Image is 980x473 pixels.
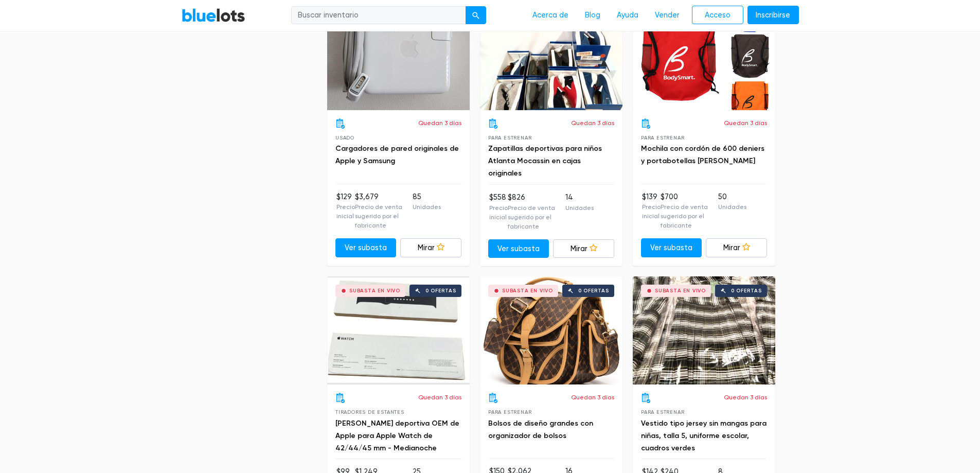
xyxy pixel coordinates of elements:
font: $700 [661,192,678,201]
a: Vestido tipo jersey sin mangas para niñas, talla 5, uniforme escolar, cuadros verdes [641,419,767,452]
font: Ver subasta [345,243,387,252]
font: Blog [585,11,600,20]
a: Blog [577,6,609,25]
font: Quedan 3 días [418,394,461,401]
a: Inscribirse [747,6,799,25]
font: Subasta en vivo [349,288,400,294]
font: Unidades [565,204,594,212]
font: Precio de venta sugerido por el fabricante [508,204,555,230]
a: Mirar [706,238,767,257]
font: Subasta en vivo [655,288,706,294]
font: Mirar [418,243,435,252]
font: Mirar [571,244,587,253]
a: Mochila con cordón de 600 deniers y portabotellas [PERSON_NAME] [641,144,764,165]
font: 14 [565,193,573,202]
font: 0 ofertas [425,288,456,294]
a: Ver subasta [335,238,397,257]
font: 0 ofertas [731,288,762,294]
font: $3,679 [355,192,379,201]
a: Mirar [553,239,614,258]
font: Para estrenar [641,409,684,415]
font: Precio de venta sugerido por el fabricante [355,203,402,229]
font: Precio inicial [489,204,508,221]
a: Acceso [692,6,743,25]
font: Acceso [705,11,730,20]
font: Para estrenar [488,409,531,415]
a: Ver subasta [488,239,549,258]
a: Subasta en vivo 0 ofertas [327,2,470,110]
font: Vender [655,11,680,20]
font: Para estrenar [641,135,684,141]
font: Tiradores de estantes [335,409,404,415]
font: Quedan 3 días [571,119,614,127]
a: Ayuda [609,6,647,25]
font: Acerca de [532,11,568,20]
font: 85 [413,192,421,201]
a: Ver subasta [641,238,702,257]
a: Subasta en vivo 0 ofertas [480,276,622,384]
a: Vender [647,6,688,25]
font: $129 [336,192,352,201]
font: Ayuda [617,11,638,20]
font: 0 ofertas [578,288,609,294]
a: [PERSON_NAME] deportiva OEM de Apple para Apple Watch de 42/44/45 mm - Medianoche [335,419,459,452]
a: Mirar [400,238,461,257]
font: $558 [489,193,506,202]
input: Buscar inventario [291,6,466,25]
font: Precio inicial [336,203,355,220]
font: Quedan 3 días [418,119,461,127]
a: Subasta en vivo 0 ofertas [480,2,622,110]
a: Subasta en vivo 0 ofertas [633,2,775,110]
a: Subasta en vivo 0 ofertas [633,276,775,384]
font: Unidades [413,203,441,211]
a: Subasta en vivo 0 ofertas [327,276,470,384]
font: Quedan 3 días [571,394,614,401]
font: Quedan 3 días [724,394,767,401]
font: $139 [642,192,657,201]
font: Usado [335,135,354,141]
font: Quedan 3 días [724,119,767,127]
font: Ver subasta [650,243,692,252]
a: Zapatillas deportivas para niños Atlanta Mocassin en cajas originales [488,144,602,178]
font: 50 [718,192,727,201]
font: Ver subasta [497,244,540,253]
font: Para estrenar [488,135,531,141]
a: Cargadores de pared originales de Apple y Samsung [335,144,459,165]
font: Subasta en vivo [502,288,553,294]
font: Precio de venta sugerido por el fabricante [661,203,708,229]
font: $826 [508,193,525,202]
font: Mirar [723,243,740,252]
a: Acerca de [524,6,577,25]
font: Precio inicial [642,203,661,220]
font: Unidades [718,203,746,211]
a: Bolsos de diseño grandes con organizador de bolsos [488,419,593,440]
font: Inscribirse [756,11,790,20]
